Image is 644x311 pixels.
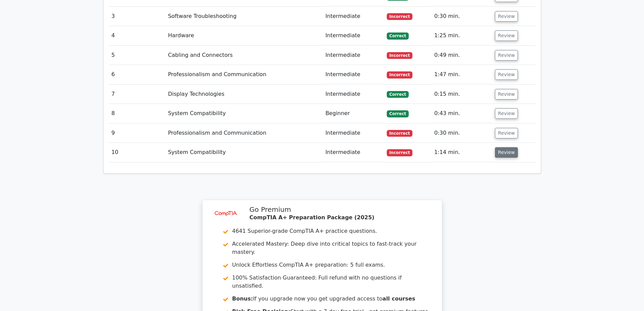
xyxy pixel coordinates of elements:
td: 10 [109,143,165,162]
td: System Compatibility [165,104,323,123]
span: Correct [387,110,409,117]
button: Review [495,89,518,99]
button: Review [495,11,518,22]
span: Incorrect [387,130,413,137]
td: 4 [109,26,165,45]
td: System Compatibility [165,143,323,162]
td: 8 [109,104,165,123]
td: 1:25 min. [431,26,492,45]
td: 0:49 min. [431,46,492,65]
td: Beginner [323,104,384,123]
td: 0:30 min. [431,7,492,26]
td: Intermediate [323,65,384,84]
td: 0:30 min. [431,124,492,143]
td: Cabling and Connectors [165,46,323,65]
span: Incorrect [387,149,413,156]
td: Intermediate [323,26,384,45]
td: Intermediate [323,85,384,104]
button: Review [495,128,518,138]
span: Correct [387,91,409,98]
button: Review [495,50,518,61]
td: Professionalism and Communication [165,124,323,143]
span: Incorrect [387,52,413,59]
td: 1:14 min. [431,143,492,162]
td: 0:43 min. [431,104,492,123]
td: 3 [109,7,165,26]
td: Intermediate [323,143,384,162]
td: Intermediate [323,46,384,65]
td: Professionalism and Communication [165,65,323,84]
span: Incorrect [387,71,413,78]
button: Review [495,30,518,41]
td: 5 [109,46,165,65]
td: 9 [109,124,165,143]
td: 1:47 min. [431,65,492,84]
button: Review [495,69,518,80]
td: 6 [109,65,165,84]
td: Software Troubleshooting [165,7,323,26]
button: Review [495,147,518,158]
td: Display Technologies [165,85,323,104]
button: Review [495,108,518,119]
td: 7 [109,85,165,104]
span: Incorrect [387,13,413,20]
td: Intermediate [323,124,384,143]
td: Hardware [165,26,323,45]
span: Correct [387,32,409,39]
td: 0:15 min. [431,85,492,104]
td: Intermediate [323,7,384,26]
